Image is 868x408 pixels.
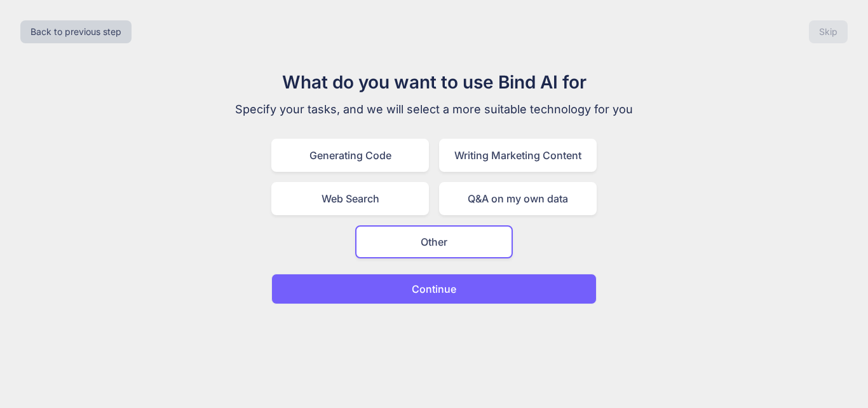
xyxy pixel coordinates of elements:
button: Continue [271,274,597,304]
div: Generating Code [271,139,429,172]
div: Other [355,225,513,258]
div: Writing Marketing Content [439,139,597,172]
div: Web Search [271,182,429,215]
p: Continue [412,281,456,297]
h1: What do you want to use Bind AI for [220,69,648,95]
button: Skip [809,20,848,43]
button: Back to previous step [20,20,132,43]
p: Specify your tasks, and we will select a more suitable technology for you [220,101,648,118]
div: Q&A on my own data [439,182,597,215]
